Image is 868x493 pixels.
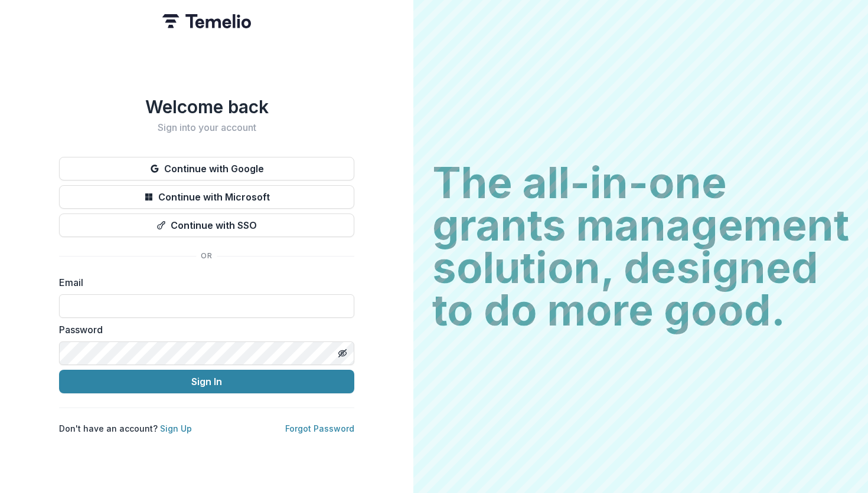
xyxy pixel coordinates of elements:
[59,213,354,237] button: Continue with SSO
[59,122,354,133] h2: Sign into your account
[59,323,347,337] label: Password
[59,275,347,290] label: Email
[59,185,354,209] button: Continue with Microsoft
[285,423,354,433] a: Forgot Password
[59,157,354,180] button: Continue with Google
[333,344,352,363] button: Toggle password visibility
[59,422,192,435] p: Don't have an account?
[59,370,354,393] button: Sign In
[160,423,192,433] a: Sign Up
[162,14,251,28] img: Temelio
[59,96,354,117] h1: Welcome back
